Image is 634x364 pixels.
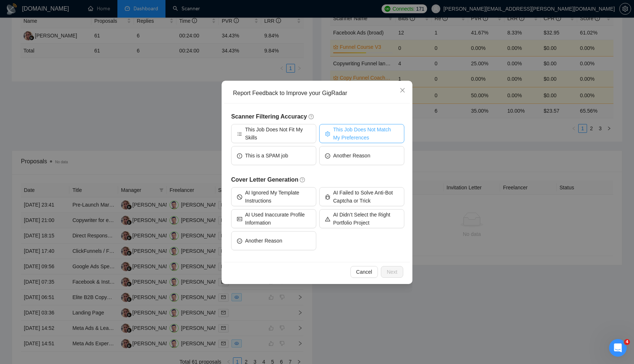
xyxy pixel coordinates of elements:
span: idcard [237,216,242,221]
span: stop [237,194,242,199]
button: Next [381,266,403,278]
h5: Cover Letter Generation [231,175,404,184]
span: AI Didn’t Select the Right Portfolio Project [333,211,398,227]
span: AI Failed to Solve Anti-Bot Captcha or Trick [333,189,398,205]
span: Another Reason [245,237,282,245]
span: close [400,87,405,93]
button: Cancel [350,266,378,278]
span: frown [325,153,330,158]
span: Cancel [356,268,372,276]
span: This Job Does Not Fit My Skills [245,125,310,142]
button: barsThis Job Does Not Fit My Skills [231,124,316,143]
span: This Job Does Not Match My Preferences [333,125,398,142]
span: setting [325,131,330,136]
div: Report Feedback to Improve your GigRadar [233,89,406,97]
span: 4 [624,339,630,345]
button: frownAnother Reason [231,231,316,250]
span: question-circle [300,177,306,183]
span: bars [237,131,242,136]
button: settingThis Job Does Not Match My Preferences [319,124,404,143]
iframe: Intercom live chat [609,339,627,357]
h5: Scanner Filtering Accuracy [231,112,404,121]
button: Close [393,81,412,101]
span: AI Used Inaccurate Profile Information [245,211,310,227]
span: Another Reason [333,152,370,160]
span: frown [237,238,242,243]
span: This is a SPAM job [245,152,288,160]
button: frownAnother Reason [319,146,404,165]
button: stopAI Ignored My Template Instructions [231,187,316,206]
span: bug [325,194,330,199]
button: idcardAI Used Inaccurate Profile Information [231,209,316,228]
button: bugAI Failed to Solve Anti-Bot Captcha or Trick [319,187,404,206]
span: warning [325,216,330,221]
button: warningAI Didn’t Select the Right Portfolio Project [319,209,404,228]
span: exclamation-circle [237,153,242,158]
span: AI Ignored My Template Instructions [245,189,310,205]
span: question-circle [309,114,314,120]
button: exclamation-circleThis is a SPAM job [231,146,316,165]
